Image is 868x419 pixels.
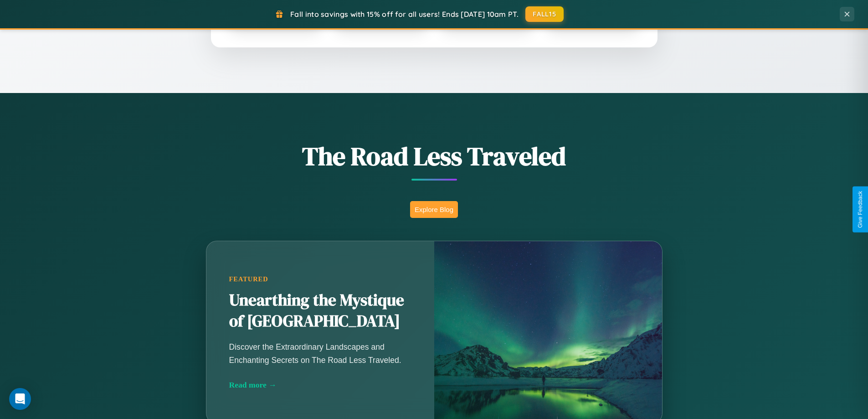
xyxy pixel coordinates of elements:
button: FALL15 [525,6,564,22]
h2: Unearthing the Mystique of [GEOGRAPHIC_DATA] [229,290,411,332]
button: Explore Blog [410,201,458,218]
div: Featured [229,275,411,283]
div: Open Intercom Messenger [9,388,31,410]
p: Discover the Extraordinary Landscapes and Enchanting Secrets on The Road Less Traveled. [229,341,411,366]
span: Fall into savings with 15% off for all users! Ends [DATE] 10am PT. [290,10,519,19]
h1: The Road Less Traveled [161,139,708,174]
div: Give Feedback [857,191,863,228]
div: Read more → [229,380,411,390]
